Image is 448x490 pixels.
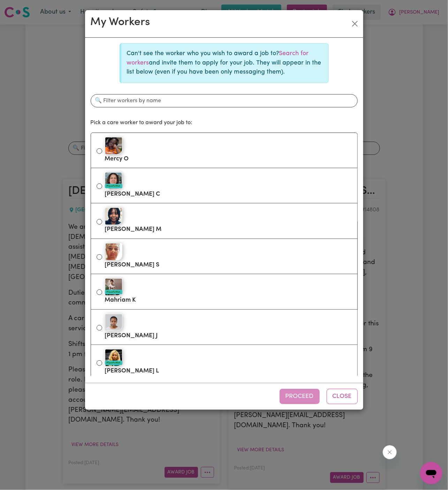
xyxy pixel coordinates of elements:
label: [PERSON_NAME] L [105,348,352,377]
p: Can't see the worker who you wish to award a job to? and invite them to apply for your job. They ... [127,49,323,77]
label: [PERSON_NAME] C [105,171,352,200]
iframe: Button to launch messaging window [420,462,442,484]
label: [PERSON_NAME] M [105,206,352,235]
input: 🔍 Filter workers by name [91,94,358,107]
button: Close [327,389,358,404]
h2: My Workers [91,16,150,29]
p: Pick a care worker to award your job to: [91,119,358,127]
label: Mercy O [105,136,352,165]
iframe: Close message [383,445,397,459]
img: Nicky C [105,172,122,190]
img: Mercy O [105,137,122,154]
div: #OpenForWork [105,361,122,365]
span: Need any help? [4,5,42,10]
button: Close [349,18,360,29]
label: [PERSON_NAME] S [105,242,352,271]
div: #OpenForWork [105,184,122,188]
label: [PERSON_NAME] J [105,312,352,342]
img: Mahriam K [105,278,122,296]
img: Maria S [105,243,122,261]
img: Marion L [105,349,122,367]
a: Search for workers [127,51,309,66]
img: Caroline Mbete M [105,208,122,225]
label: Mahriam K [105,277,352,306]
img: Maureen J [105,314,122,331]
div: #OpenForWork [105,290,122,294]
